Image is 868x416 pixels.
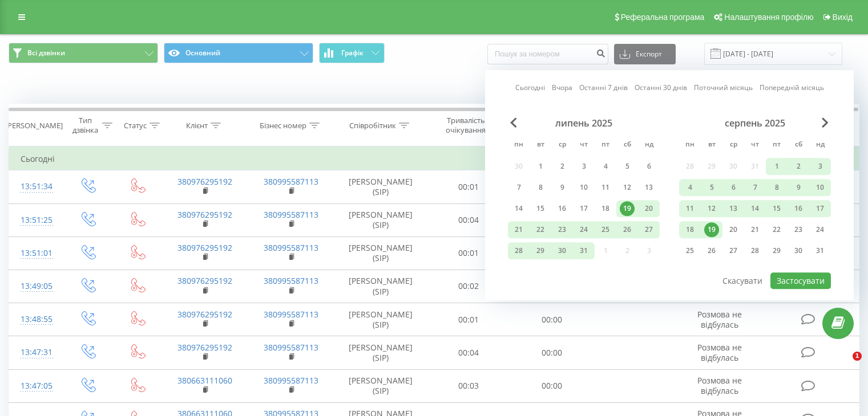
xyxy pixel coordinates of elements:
div: сб 16 серп 2025 р. [788,200,809,217]
div: вт 22 лип 2025 р. [530,221,551,238]
div: нд 24 серп 2025 р. [809,221,831,238]
div: 6 [726,180,741,195]
div: ср 27 серп 2025 р. [722,242,744,259]
div: пт 29 серп 2025 р. [766,242,788,259]
div: вт 19 серп 2025 р. [701,221,722,238]
a: 380976295192 [177,242,232,253]
button: Застосувати [770,272,831,289]
td: 00:03 [427,369,510,402]
div: сб 12 лип 2025 р. [616,179,638,196]
span: Реферальна програма [621,13,705,22]
div: чт 7 серп 2025 р. [744,179,766,196]
div: пт 22 серп 2025 р. [766,221,788,238]
div: нд 6 лип 2025 р. [638,158,660,175]
div: 7 [748,180,762,195]
abbr: четвер [575,137,592,154]
td: [PERSON_NAME] (SIP) [334,369,427,402]
div: пт 11 лип 2025 р. [595,179,616,196]
div: 1 [769,159,784,174]
abbr: субота [619,137,636,154]
div: 22 [769,222,784,237]
div: Тип дзвінка [72,116,99,135]
div: чт 14 серп 2025 р. [744,200,766,217]
div: 24 [576,222,591,237]
div: 25 [598,222,613,237]
abbr: середа [554,137,571,154]
div: пт 4 лип 2025 р. [595,158,616,175]
div: пн 28 лип 2025 р. [508,242,530,259]
div: ср 16 лип 2025 р. [551,200,573,217]
div: нд 27 лип 2025 р. [638,221,660,238]
a: 380995587113 [264,309,318,320]
div: пн 14 лип 2025 р. [508,200,530,217]
button: Всі дзвінки [9,43,158,63]
div: 3 [576,159,591,174]
span: Графік [341,49,364,57]
div: Співробітник [349,121,396,130]
span: Вихід [833,13,853,22]
div: 25 [683,243,697,258]
div: 18 [598,201,613,216]
div: 27 [726,243,741,258]
abbr: субота [790,137,807,154]
div: 24 [813,222,827,237]
a: 380995587113 [264,176,318,187]
a: 380976295192 [177,309,232,320]
div: сб 19 лип 2025 р. [616,200,638,217]
div: вт 12 серп 2025 р. [701,200,722,217]
div: ср 30 лип 2025 р. [551,242,573,259]
div: 13:48:55 [21,308,51,331]
a: Вчора [552,83,572,93]
td: [PERSON_NAME] (SIP) [334,203,427,236]
div: 13 [641,180,656,195]
div: липень 2025 [508,117,660,129]
abbr: вівторок [532,137,549,154]
input: Пошук за номером [487,44,608,64]
button: Основний [164,43,313,63]
div: 15 [769,201,784,216]
div: 2 [555,159,570,174]
div: 23 [555,222,570,237]
div: ср 6 серп 2025 р. [722,179,744,196]
abbr: неділя [640,137,657,154]
div: пн 21 лип 2025 р. [508,221,530,238]
div: 26 [620,222,635,237]
div: 26 [704,243,719,258]
div: 6 [641,159,656,174]
abbr: неділя [812,137,829,154]
div: чт 24 лип 2025 р. [573,221,595,238]
div: 13:51:34 [21,176,51,198]
div: пт 25 лип 2025 р. [595,221,616,238]
span: Налаштування профілю [724,13,813,22]
a: 380995587113 [264,275,318,286]
td: 00:02 [427,270,510,303]
div: ср 2 лип 2025 р. [551,158,573,175]
div: пт 15 серп 2025 р. [766,200,788,217]
div: 20 [726,222,741,237]
div: чт 3 лип 2025 р. [573,158,595,175]
div: нд 17 серп 2025 р. [809,200,831,217]
div: 13:47:31 [21,341,51,364]
a: 380976295192 [177,209,232,220]
span: Всі дзвінки [27,48,65,58]
abbr: середа [725,137,742,154]
div: Статус [124,121,147,130]
div: 21 [511,222,526,237]
div: 29 [769,243,784,258]
div: пт 8 серп 2025 р. [766,179,788,196]
div: 17 [813,201,827,216]
div: 11 [598,180,613,195]
div: нд 13 лип 2025 р. [638,179,660,196]
div: 4 [598,159,613,174]
div: ср 13 серп 2025 р. [722,200,744,217]
div: ср 20 серп 2025 р. [722,221,744,238]
div: 18 [683,222,697,237]
div: [PERSON_NAME] [5,121,63,130]
a: Поточний місяць [694,83,753,93]
div: чт 17 лип 2025 р. [573,200,595,217]
a: 380995587113 [264,342,318,353]
div: 16 [791,201,806,216]
div: 9 [555,180,570,195]
abbr: понеділок [681,137,699,154]
td: 00:00 [510,369,593,402]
